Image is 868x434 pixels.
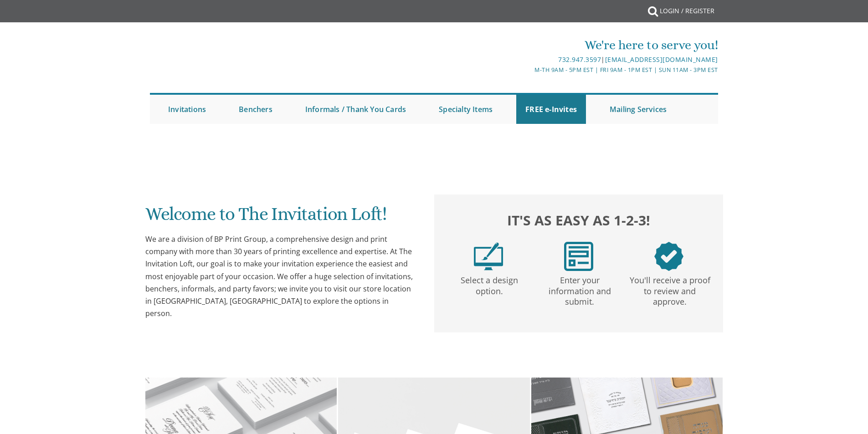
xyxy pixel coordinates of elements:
[558,55,601,64] a: 732.947.3597
[145,233,416,320] div: We are a division of BP Print Group, a comprehensive design and print company with more than 30 y...
[564,242,593,271] img: step2.png
[605,55,718,64] a: [EMAIL_ADDRESS][DOMAIN_NAME]
[340,36,718,54] div: We're here to serve you!
[145,204,416,231] h1: Welcome to The Invitation Loft!
[340,54,718,65] div: |
[474,242,503,271] img: step1.png
[536,271,623,307] p: Enter your information and submit.
[340,65,718,75] div: M-Th 9am - 5pm EST | Fri 9am - 1pm EST | Sun 11am - 3pm EST
[516,95,586,124] a: FREE e-Invites
[654,242,683,271] img: step3.png
[627,271,713,307] p: You'll receive a proof to review and approve.
[601,95,676,124] a: Mailing Services
[296,95,415,124] a: Informals / Thank You Cards
[230,95,282,124] a: Benchers
[446,271,533,297] p: Select a design option.
[430,95,502,124] a: Specialty Items
[159,95,215,124] a: Invitations
[443,210,714,230] h2: It's as easy as 1-2-3!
